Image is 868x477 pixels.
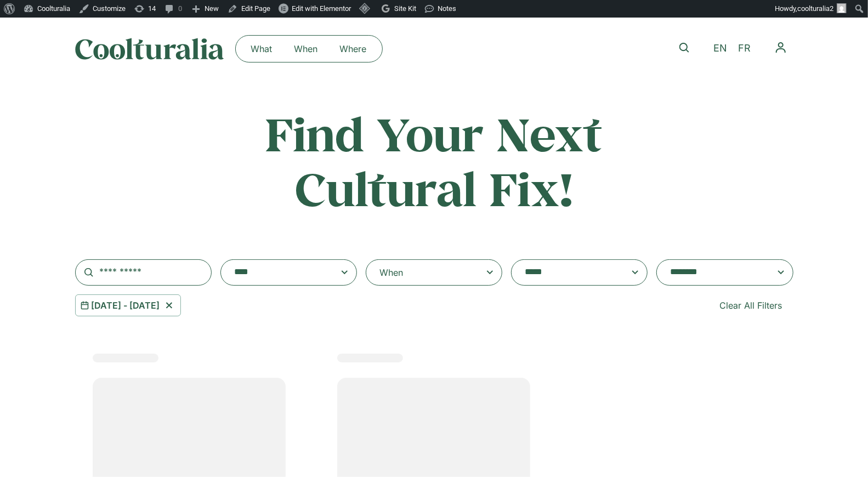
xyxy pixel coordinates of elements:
[525,265,612,280] textarea: Search
[394,4,416,13] span: Site Kit
[92,299,160,312] span: [DATE] - [DATE]
[234,265,322,280] textarea: Search
[329,40,378,58] a: Where
[713,43,727,54] span: EN
[720,299,782,312] span: Clear All Filters
[292,4,351,13] span: Edit with Elementor
[733,41,756,56] a: FR
[708,41,733,56] a: EN
[797,4,833,13] span: coolturalia2
[670,265,758,280] textarea: Search
[283,40,329,58] a: When
[219,106,650,215] h2: Find Your Next Cultural Fix!
[738,43,751,54] span: FR
[768,35,793,60] button: Menu Toggle
[768,35,793,60] nav: Menu
[240,40,283,58] a: What
[240,40,378,58] nav: Menu
[709,294,793,316] a: Clear All Filters
[379,266,403,279] div: When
